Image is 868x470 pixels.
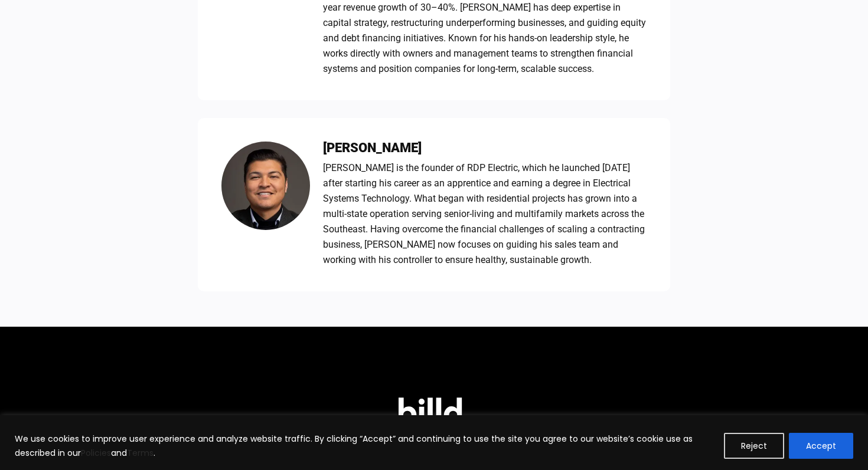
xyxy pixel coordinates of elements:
[81,447,111,459] a: Policies
[323,160,647,268] div: [PERSON_NAME] is the founder of RDP Electric, which he launched [DATE] after starting his career ...
[724,433,784,459] button: Reject
[789,433,853,459] button: Accept
[15,432,715,460] p: We use cookies to improve user experience and analyze website traffic. By clicking “Accept” and c...
[323,142,647,155] h3: [PERSON_NAME]
[127,447,154,459] a: Terms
